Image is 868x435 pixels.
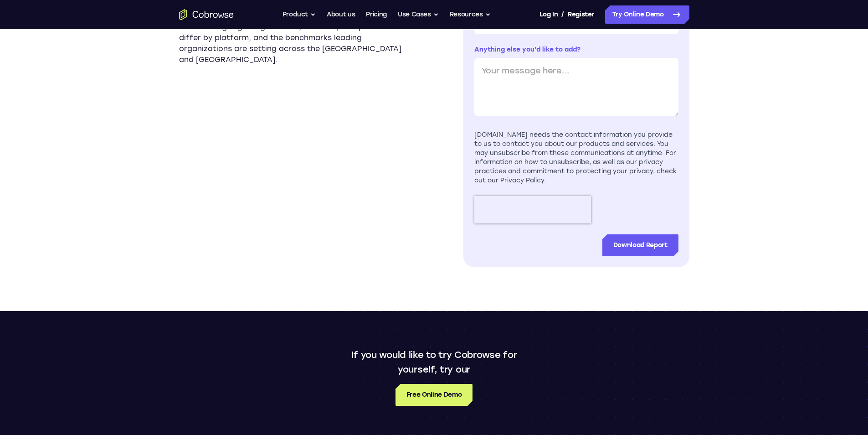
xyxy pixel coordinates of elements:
input: Download Report [602,234,678,256]
a: Try Online Demo [605,5,689,24]
a: Register [568,5,594,24]
span: Anything else you'd like to add? [474,46,580,53]
a: About us [327,5,355,24]
button: Use Cases [398,5,439,24]
p: If you would like to try Cobrowse for yourself, try our [347,347,522,377]
a: Log In [539,5,558,24]
span: / [561,9,564,20]
a: Free Online Demo [395,384,473,406]
button: Resources [450,5,491,24]
div: [DOMAIN_NAME] needs the contact information you provide to us to contact you about our products a... [474,130,678,185]
a: Pricing [366,5,387,24]
iframe: reCAPTCHA [474,196,591,223]
a: Go to the home page [179,9,234,20]
button: Product [282,5,316,24]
